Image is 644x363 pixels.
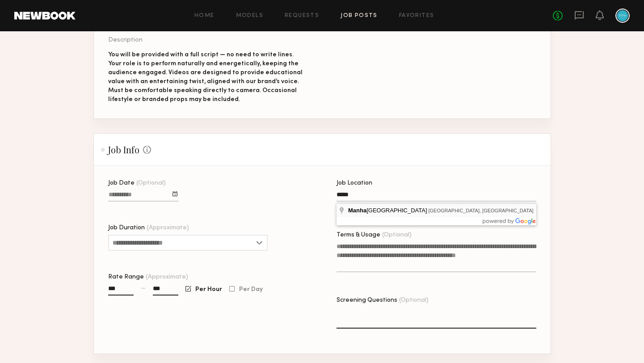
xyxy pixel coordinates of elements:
textarea: Screening Questions(Optional) [337,307,536,329]
textarea: Terms & Usage(Optional) [337,242,536,272]
span: (Optional) [136,180,166,186]
div: — [141,285,146,291]
div: Terms & Usage [337,232,536,238]
span: Per Day [239,287,263,292]
div: Rate Range [108,274,308,280]
span: Manha [348,207,366,214]
span: (Approximate) [147,225,189,231]
div: Job Date [108,180,178,186]
input: Job Location(Exact location only shown to the models you book.) [337,191,536,202]
div: Job Location [337,180,536,186]
a: Home [194,13,215,19]
span: (Approximate) [146,274,188,280]
a: Models [236,13,263,19]
span: (Optional) [382,232,412,238]
div: Description [108,37,308,43]
span: Per Hour [195,287,222,292]
h2: Job Info [101,144,151,155]
div: Job Duration [108,225,268,231]
span: [GEOGRAPHIC_DATA], [GEOGRAPHIC_DATA] [429,208,534,213]
a: Job Posts [341,13,378,19]
div: Screening Questions [337,297,536,304]
a: Requests [285,13,319,19]
a: Favorites [399,13,434,19]
span: (Optional) [399,297,429,304]
div: You will be provided with a full script — no need to write lines. Your role is to perform natural... [108,51,308,104]
span: [GEOGRAPHIC_DATA] [348,207,429,214]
